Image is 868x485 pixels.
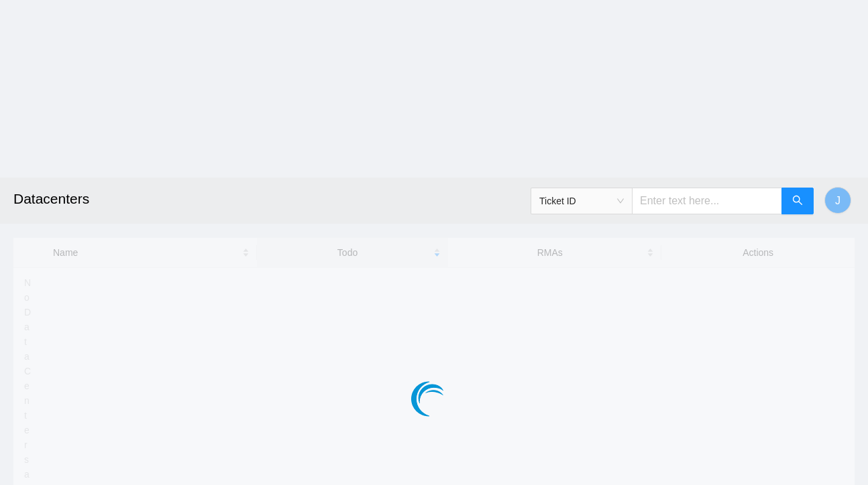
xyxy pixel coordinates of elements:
button: search [781,188,814,214]
span: search [792,195,803,208]
button: J [824,187,851,214]
span: Ticket ID [539,191,624,211]
span: J [835,192,840,209]
input: Enter text here... [632,188,782,214]
h2: Datacenters [13,178,602,220]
